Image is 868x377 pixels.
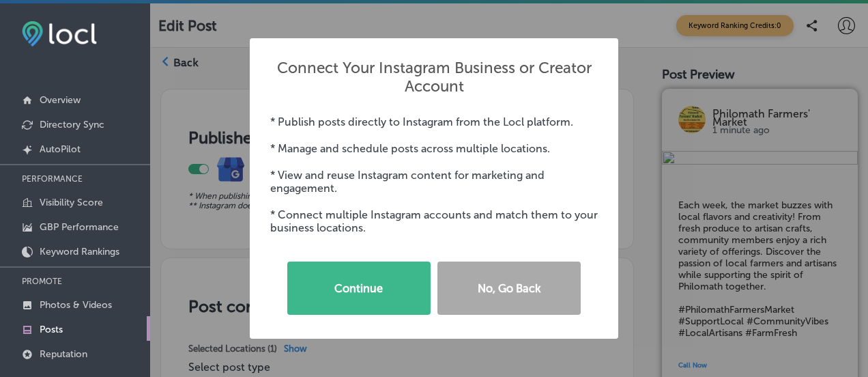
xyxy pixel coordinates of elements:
[270,59,598,96] h2: Connect Your Instagram Business or Creator Account
[40,299,112,311] p: Photos & Videos
[40,94,81,106] p: Overview
[40,221,119,233] p: GBP Performance
[270,142,598,155] p: * Manage and schedule posts across multiple locations.
[40,143,81,155] p: AutoPilot
[40,246,119,257] p: Keyword Rankings
[40,197,103,208] p: Visibility Score
[270,115,598,128] p: * Publish posts directly to Instagram from the Locl platform.
[287,262,431,315] button: Continue
[40,119,104,130] p: Directory Sync
[270,208,598,234] p: * Connect multiple Instagram accounts and match them to your business locations.
[437,262,581,315] button: No, Go Back
[22,21,97,46] img: fda3e92497d09a02dc62c9cd864e3231.png
[270,169,598,195] p: * View and reuse Instagram content for marketing and engagement.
